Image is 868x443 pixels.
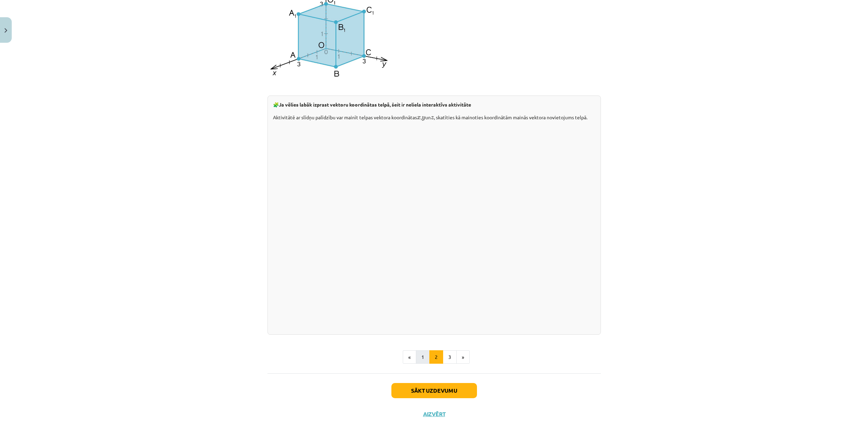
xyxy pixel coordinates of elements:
[4,28,7,33] img: icon-close-lesson-0947bae3869378f0d4975bcd49f059093ad1ed9edebbc8119c70593378902aed.svg
[431,116,434,120] span: z
[273,112,595,121] p: Aktivitātē ar slīdņu palīdzību var mainīt telpas vektora koordinātas , un , skatīties kā mainotie...
[443,350,457,364] button: 3
[416,350,430,364] button: 1
[421,411,447,417] button: Aizvērt
[391,383,477,398] button: Sākt uzdevumu
[279,101,471,108] b: Ja vēlies labāk izprast vektoru koordinātas telpā, šeit ir neliela interaktīvs aktivitāte
[291,125,578,323] iframe: Vector tridimensional
[456,350,470,364] button: »
[267,350,601,364] nav: Page navigation example
[417,116,421,120] span: x
[429,350,443,364] button: 2
[422,116,425,121] span: y
[273,101,595,108] p: 🧩
[403,350,416,364] button: «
